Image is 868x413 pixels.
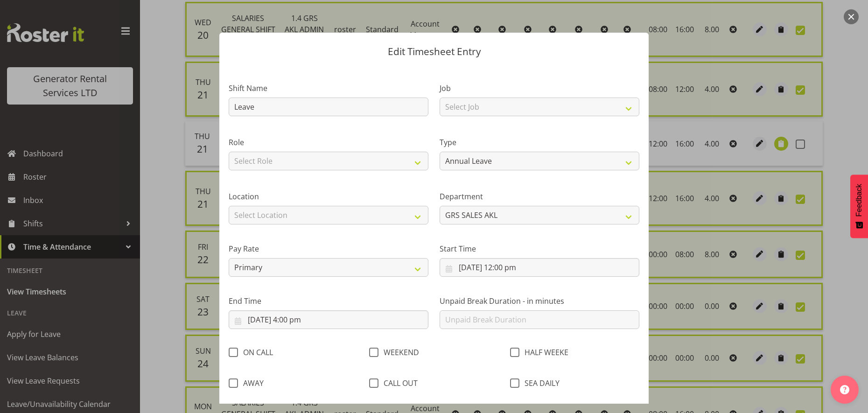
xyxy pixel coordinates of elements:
[229,98,428,116] input: Shift Name
[440,83,639,94] label: Job
[238,378,264,388] span: AWAY
[855,184,863,217] span: Feedback
[229,243,428,254] label: Pay Rate
[229,47,639,56] p: Edit Timesheet Entry
[440,137,639,148] label: Type
[229,295,428,307] label: End Time
[229,310,428,329] input: Click to select...
[378,348,419,357] span: WEEKEND
[440,295,639,307] label: Unpaid Break Duration - in minutes
[850,175,868,238] button: Feedback - Show survey
[378,378,418,388] span: CALL OUT
[440,243,639,254] label: Start Time
[229,191,428,202] label: Location
[440,258,639,277] input: Click to select...
[840,385,849,394] img: help-xxl-2.png
[229,137,428,148] label: Role
[229,83,428,94] label: Shift Name
[440,191,639,202] label: Department
[519,378,560,388] span: SEA DAILY
[440,310,639,329] input: Unpaid Break Duration
[238,348,273,357] span: ON CALL
[519,348,568,357] span: HALF WEEKE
